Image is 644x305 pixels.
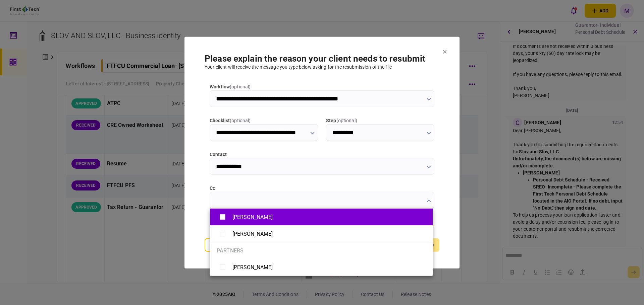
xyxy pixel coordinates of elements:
[232,231,273,237] div: [PERSON_NAME]
[232,214,273,220] div: [PERSON_NAME]
[210,242,433,259] li: Partners
[217,228,426,240] button: [PERSON_NAME]
[217,211,426,223] button: [PERSON_NAME]
[232,264,273,271] div: [PERSON_NAME]
[217,261,426,273] button: [PERSON_NAME]
[3,5,136,12] body: Rich Text Area. Press ALT-0 for help.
